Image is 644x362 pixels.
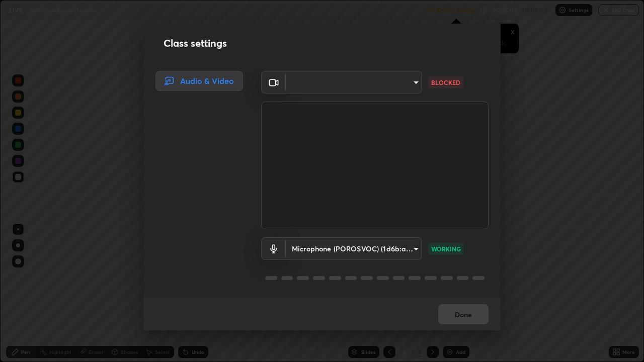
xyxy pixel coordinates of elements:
p: WORKING [431,244,461,253]
p: BLOCKED [431,78,460,87]
h2: Class settings [164,36,227,51]
div: Audio & Video [155,71,243,91]
div: ​ [286,237,422,260]
div: ​ [286,71,422,94]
